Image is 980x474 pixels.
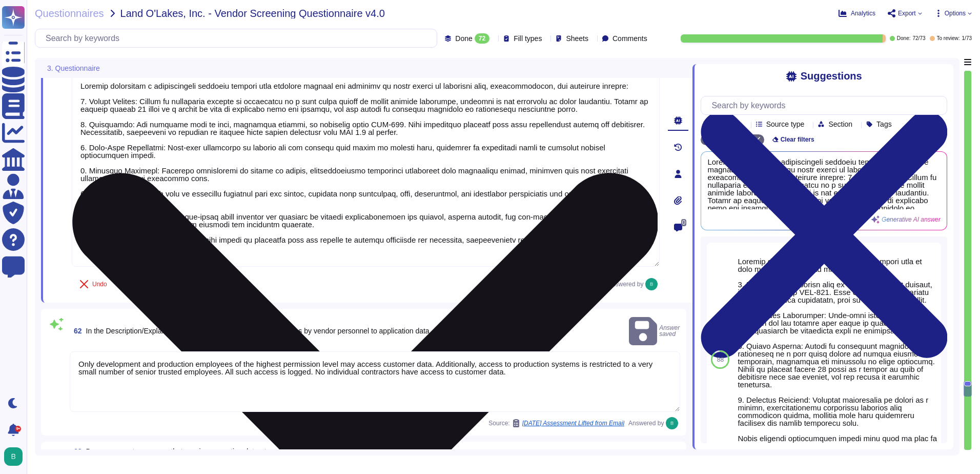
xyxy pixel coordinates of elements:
div: 9+ [15,426,21,432]
span: To review: [937,36,960,41]
span: Options [945,10,966,16]
span: Sheets [566,35,588,42]
img: user [666,417,678,429]
textarea: Only development and production employees of the highest permission level may access customer dat... [70,351,680,412]
img: user [645,278,658,290]
span: 63 [70,448,82,455]
span: Land O'Lakes, Inc. - Vendor Screening Questionnaire v4.0 [120,8,385,18]
img: user [4,447,23,466]
span: Export [898,10,916,16]
span: 1 / 73 [962,36,972,41]
input: Search by keywords [706,96,947,114]
div: 72 [475,33,489,44]
button: user [2,445,30,468]
span: Done: [897,36,911,41]
span: Comments [612,35,647,42]
span: 88 [717,357,724,363]
span: Done [455,35,472,42]
span: Analytics [851,10,875,16]
span: 62 [70,327,82,334]
span: 3. Questionnaire [47,65,100,72]
button: Analytics [839,9,875,17]
span: Questionnaires [35,8,104,18]
input: Search by keywords [40,29,437,47]
span: Fill types [514,35,542,42]
span: 72 / 73 [912,36,925,41]
span: 0 [681,219,687,226]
